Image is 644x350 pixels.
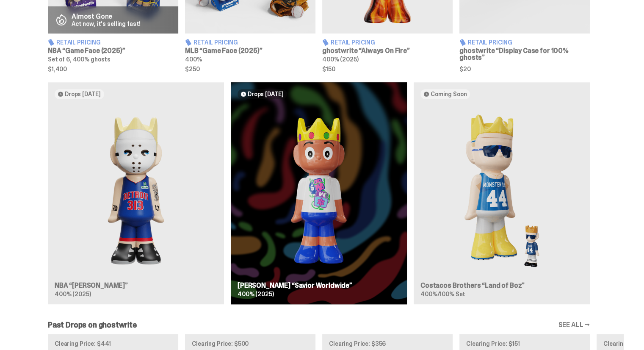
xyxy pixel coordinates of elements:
h3: NBA “[PERSON_NAME]” [55,282,217,289]
h3: ghostwrite “Display Case for 100% ghosts” [459,47,590,61]
h3: NBA “Game Face (2025)” [48,47,178,54]
p: Clearing Price: $441 [55,341,171,347]
span: Drops [DATE] [65,91,101,97]
h3: Costacos Brothers “Land of Boz” [420,282,583,289]
span: Retail Pricing [193,39,238,45]
a: Drops [DATE] Eminem [48,82,224,304]
span: 400% (2025) [322,56,358,63]
p: Clearing Price: $151 [466,341,583,347]
h3: MLB “Game Face (2025)” [185,47,315,54]
p: Clearing Price: $356 [329,341,446,347]
span: Retail Pricing [331,39,375,45]
h3: ghostwrite “Always On Fire” [322,47,453,54]
img: Savior Worldwide [238,106,400,275]
h2: Past Drops on ghostwrite [48,321,137,329]
img: Eminem [55,106,217,275]
span: $20 [459,66,590,72]
span: $250 [185,66,315,72]
span: $1,400 [48,66,178,72]
span: 400% [185,56,202,63]
span: 400%/100% Set [420,290,465,298]
img: Land of Boz [420,106,583,275]
span: Coming Soon [431,91,467,97]
p: Almost Gone [72,13,141,20]
p: Clearing Price: $500 [192,341,309,347]
span: 400% (2025) [238,290,274,298]
span: 400% (2025) [55,290,91,298]
p: Act now, it's selling fast! [72,21,141,27]
a: SEE ALL → [558,322,590,328]
h3: [PERSON_NAME] “Savior Worldwide” [238,282,400,289]
span: $150 [322,66,453,72]
span: Set of 6, 400% ghosts [48,56,111,63]
span: Drops [DATE] [248,91,284,97]
span: Retail Pricing [56,39,101,45]
span: Retail Pricing [468,39,512,45]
